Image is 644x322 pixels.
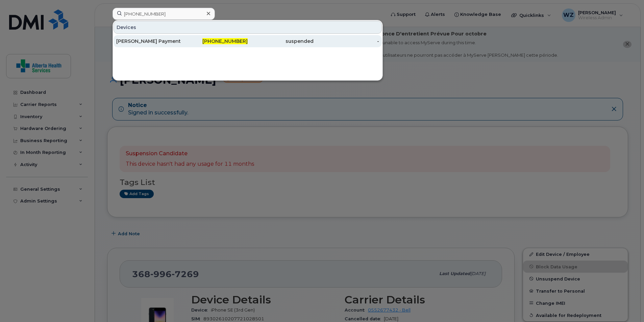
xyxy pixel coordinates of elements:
div: Devices [114,21,382,34]
div: [PERSON_NAME] Payment [116,38,182,45]
a: [PERSON_NAME] Payment[PHONE_NUMBER]suspended- [114,35,382,47]
div: - [314,38,379,45]
span: [PHONE_NUMBER] [202,38,248,44]
div: suspended [248,38,314,45]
